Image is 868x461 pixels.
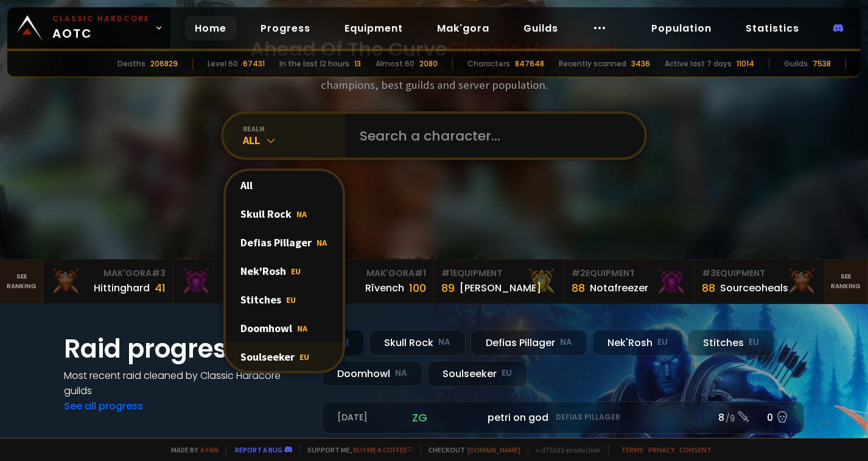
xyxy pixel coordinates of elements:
span: Made by [164,445,219,454]
a: Equipment [335,16,413,41]
small: EU [502,367,512,380]
a: #3Equipment88Sourceoheals [695,260,825,303]
div: 41 [155,280,166,296]
h1: Raid progress [64,330,307,368]
div: Characters [467,58,510,69]
div: 13 [354,58,361,69]
a: Report a bug [235,445,282,454]
div: Active last 7 days [665,58,732,69]
div: 2080 [419,58,438,69]
div: Notafreezer [590,280,648,296]
a: Mak'Gora#1Rîvench100 [304,260,434,303]
div: Equipment [572,267,687,280]
small: EU [749,336,759,348]
div: 847648 [515,58,544,69]
span: # 3 [152,267,166,279]
a: a fan [200,445,219,454]
div: Almost 60 [376,58,415,69]
div: Defias Pillager [226,228,343,257]
span: NA [317,237,327,248]
a: Mak'gora [427,16,499,41]
div: Doomhowl [226,314,343,342]
div: 7538 [813,58,831,69]
span: EU [291,266,301,277]
div: Defias Pillager [471,330,587,356]
a: Buy me a coffee [353,445,413,454]
h3: Look for any characters on World of Warcraft Classic Hardcore. Check best equipped players, mak'g... [177,64,691,92]
div: realm [243,124,345,133]
a: Guilds [514,16,568,41]
span: Support me, [299,445,413,454]
div: [PERSON_NAME] [460,280,541,296]
a: #2Equipment88Notafreezer [564,260,695,303]
div: 67431 [243,58,265,69]
div: Doomhowl [322,361,422,387]
div: 89 [441,280,455,296]
span: Checkout [421,445,520,454]
small: Classic Hardcore [52,13,150,24]
div: Skull Rock [369,330,466,356]
a: Classic HardcoreAOTC [7,7,170,49]
div: 100 [409,280,426,296]
small: NA [438,336,450,348]
a: Mak'Gora#3Hittinghard41 [43,260,173,303]
a: Statistics [736,16,809,41]
span: NA [296,209,307,220]
span: # 1 [415,267,426,279]
div: 88 [702,280,715,296]
small: EU [657,336,668,348]
div: 11014 [737,58,754,69]
small: NA [395,367,407,380]
input: Search a character... [352,114,630,158]
a: See all progress [64,399,143,413]
a: [DOMAIN_NAME] [467,445,520,454]
div: 88 [572,280,585,296]
div: Equipment [441,267,556,280]
div: Stitches [226,285,343,314]
span: v. d752d5 - production [528,445,601,454]
div: Skull Rock [226,199,343,228]
a: Home [185,16,236,41]
div: Hittinghard [94,280,150,296]
div: Sourceoheals [720,280,788,296]
div: Soulseeker [427,361,527,387]
a: Progress [251,16,320,41]
div: 3436 [631,58,650,69]
span: NA [297,323,307,334]
div: All [243,133,345,147]
span: # 3 [702,267,716,279]
a: [DATE]zgpetri on godDefias Pillager8 /90 [322,401,804,434]
div: Nek'Rosh [592,330,683,356]
div: All [226,171,343,199]
div: 206829 [150,58,178,69]
a: Seeranking [825,260,868,303]
span: # 1 [441,267,453,279]
div: In the last 12 hours [279,58,349,69]
div: Deaths [117,58,145,69]
span: AOTC [52,13,150,43]
div: Nek'Rosh [226,257,343,285]
a: Consent [679,445,712,454]
div: Soulseeker [226,342,343,371]
a: Mak'Gora#2Rivench100 [173,260,304,303]
a: Terms [621,445,643,454]
div: Guilds [784,58,808,69]
a: #1Equipment89[PERSON_NAME] [434,260,564,303]
div: Mak'Gora [311,267,426,280]
div: Level 60 [208,58,238,69]
span: EU [286,294,296,305]
div: Recently scanned [559,58,626,69]
div: Mak'Gora [51,267,166,280]
h4: Most recent raid cleaned by Classic Hardcore guilds [64,368,307,398]
span: # 2 [572,267,586,279]
div: Equipment [702,267,817,280]
div: Rîvench [365,280,404,296]
small: NA [560,336,572,348]
span: EU [299,352,309,362]
div: Mak'Gora [181,267,296,280]
a: Privacy [648,445,674,454]
a: Population [642,16,721,41]
div: Stitches [688,330,774,356]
